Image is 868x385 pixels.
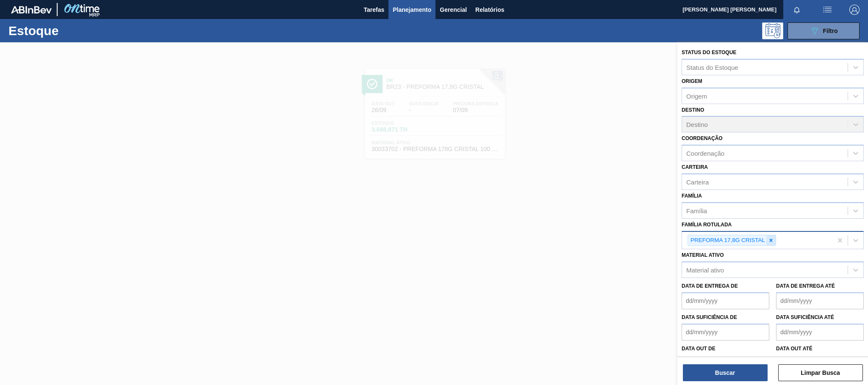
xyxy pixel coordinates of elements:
[788,22,860,39] button: Filtro
[440,5,467,15] span: Gerencial
[688,235,766,246] div: PREFORMA 17,8G CRISTAL
[682,222,732,228] label: Família Rotulada
[682,346,715,352] label: Data out de
[682,78,702,84] label: Origem
[363,5,384,15] span: Tarefas
[849,5,860,15] img: Logout
[776,346,813,352] label: Data out até
[682,355,769,372] input: dd/mm/yyyy
[823,27,838,34] span: Filtro
[8,26,136,36] h1: Estoque
[682,283,738,289] label: Data de Entrega de
[686,63,738,71] div: Status do Estoque
[682,164,708,170] label: Carteira
[776,314,834,320] label: Data suficiência até
[686,150,724,157] div: Coordenação
[682,292,769,309] input: dd/mm/yyyy
[11,6,52,14] img: TNhmsLtSVTkK8tSr43FrP2fwEKptu5GPRR3wAAAABJRU5ErkJggg==
[682,324,769,341] input: dd/mm/yyyy
[682,107,704,113] label: Destino
[776,292,864,309] input: dd/mm/yyyy
[686,267,724,274] div: Material ativo
[682,252,724,258] label: Material ativo
[686,178,709,185] div: Carteira
[686,92,707,99] div: Origem
[776,324,864,341] input: dd/mm/yyyy
[776,355,864,372] input: dd/mm/yyyy
[776,283,835,289] label: Data de Entrega até
[686,207,707,214] div: Família
[475,5,504,15] span: Relatórios
[682,314,737,320] label: Data suficiência de
[783,4,810,16] button: Notificações
[822,5,832,15] img: userActions
[682,135,723,141] label: Coordenação
[682,193,702,199] label: Família
[393,5,431,15] span: Planejamento
[682,49,736,55] label: Status do Estoque
[762,22,783,39] div: Pogramando: nenhum usuário selecionado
